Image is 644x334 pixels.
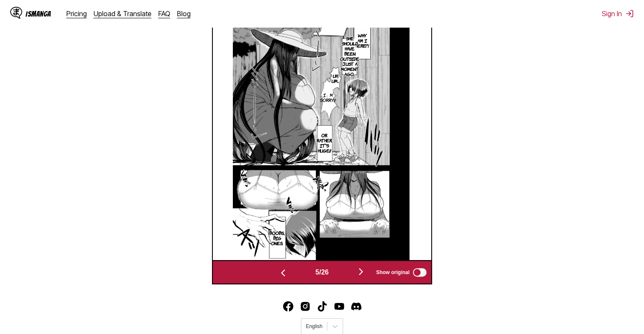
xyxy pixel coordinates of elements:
p: I」m sorry!! [318,91,338,104]
img: IsManga Instagram [300,301,310,311]
p: Boobs... Big ones. [267,229,286,247]
a: Facebook [283,301,293,311]
a: Instagram [300,301,310,311]
a: TikTok [317,301,327,311]
a: IsManga LogoIsManga [10,7,66,20]
p: She should have been outside just a moment ago... [338,34,361,78]
img: IsManga Logo [10,7,22,19]
img: Next page [356,266,366,277]
a: FAQ [158,9,170,18]
p: Why am I here?! [354,31,371,50]
span: 5 / 26 [315,269,329,276]
p: Uh, um... [330,71,341,85]
a: Discord [351,301,361,311]
a: Blog [177,9,191,18]
input: Select language [306,323,307,329]
img: Manga Panel [233,15,409,260]
button: Sign In [602,9,634,18]
img: IsManga Discord [351,301,361,311]
div: IsManga [26,10,51,18]
a: Upload & Translate [94,9,152,18]
img: IsManga Facebook [283,301,293,311]
img: IsManga TikTok [317,301,327,311]
img: Sign out [625,9,634,18]
img: IsManga YouTube [334,301,344,311]
img: Previous page [278,268,288,278]
a: Youtube [334,301,344,311]
span: Show original [376,269,410,275]
input: Show original [413,268,426,277]
p: Or rather, it's huge!! [315,131,334,155]
a: Pricing [66,9,87,18]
